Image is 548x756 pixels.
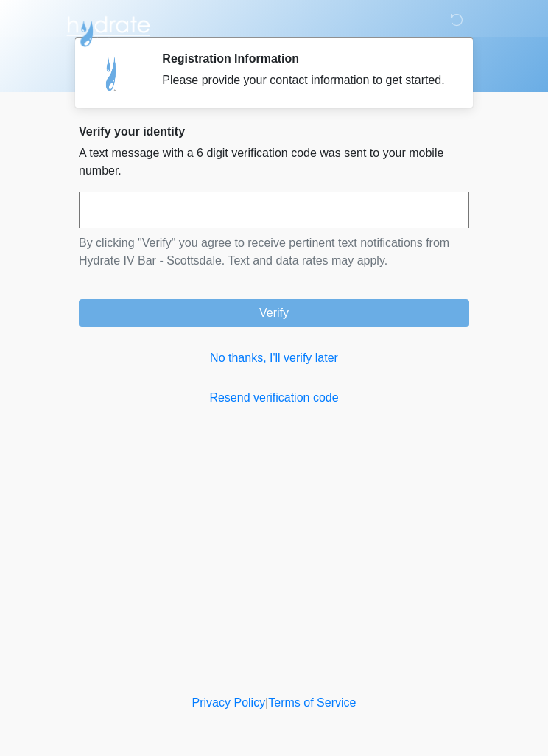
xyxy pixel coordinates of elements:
a: | [265,696,268,709]
div: Please provide your contact information to get started. [162,71,447,89]
a: Privacy Policy [192,696,266,709]
p: By clicking "Verify" you agree to receive pertinent text notifications from Hydrate IV Bar - Scot... [79,234,469,270]
p: A text message with a 6 digit verification code was sent to your mobile number. [79,144,469,180]
img: Hydrate IV Bar - Scottsdale Logo [64,11,152,48]
a: Terms of Service [268,696,356,709]
h2: Verify your identity [79,125,469,139]
a: Resend verification code [79,389,469,407]
a: No thanks, I'll verify later [79,349,469,367]
button: Verify [79,299,469,327]
img: Agent Avatar [90,52,134,96]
